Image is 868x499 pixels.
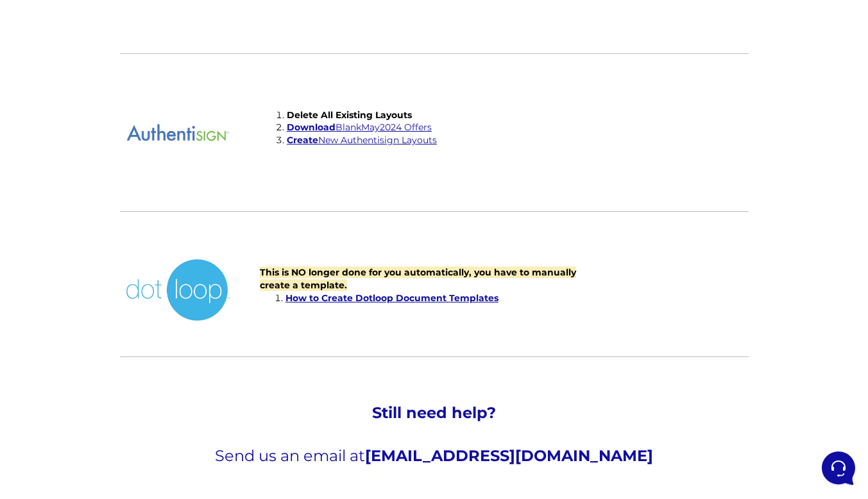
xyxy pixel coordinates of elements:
iframe: Customerly Messenger Launcher [819,449,858,487]
span: Send us an email at [215,446,653,465]
a: DownloadBlank [287,121,361,133]
strong: Still need help? [372,403,496,422]
span: This is NO longer done for you automatically, you have to manually create a template. [260,267,576,291]
strong: Create [287,134,318,146]
span: Find an Answer [21,182,87,193]
p: Help [199,399,216,410]
span: Aura [54,92,202,105]
a: AuraYou:its not giving me a fast offers button even for the other listings7m ago [15,87,241,126]
button: Home [10,381,89,410]
strong: Download [287,121,336,133]
img: dark [21,94,46,119]
a: How to Create Dotloop Document Templates [285,292,498,304]
button: Start a Conversation [21,131,236,157]
a: CreateNew Authentisign Layouts [287,134,437,146]
a: See all [207,72,236,82]
a: May [361,121,380,133]
h2: Hello [PERSON_NAME] 👋 [10,10,216,51]
button: Messages [89,381,168,410]
p: Home [38,399,60,410]
p: 7m ago [210,92,236,104]
button: Help [167,381,246,410]
span: Start a Conversation [92,139,180,149]
p: You: its not giving me a fast offers button even for the other listings [54,108,202,121]
input: Search for an Article... [29,210,210,223]
strong: [EMAIL_ADDRESS][DOMAIN_NAME] [365,446,653,465]
a: Open Help Center [160,182,236,193]
strong: Delete All Existing Layouts [287,109,412,121]
a: 2024 Offers [380,121,432,133]
p: Messages [110,399,147,410]
span: Your Conversations [21,72,104,82]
